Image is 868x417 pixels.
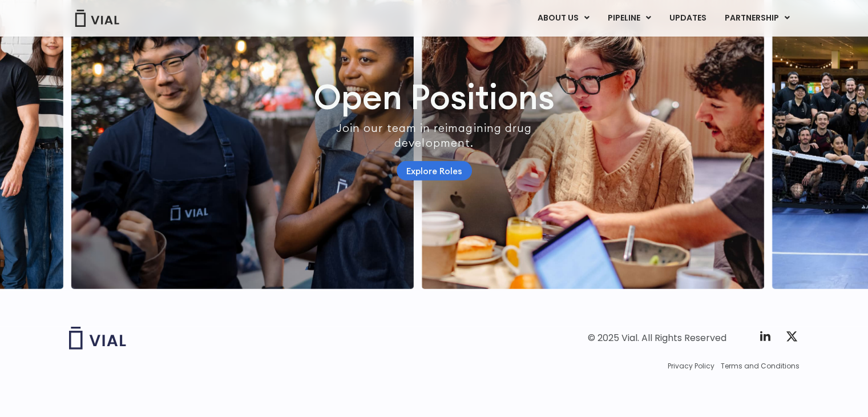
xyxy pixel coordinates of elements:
a: Explore Roles [397,161,472,181]
a: ABOUT USMenu Toggle [528,9,597,28]
div: © 2025 Vial. All Rights Reserved [588,332,726,344]
a: UPDATES [660,9,714,28]
a: Privacy Policy [668,361,714,371]
a: PARTNERSHIPMenu Toggle [715,9,798,28]
img: Vial logo wih "Vial" spelled out [69,327,126,350]
img: Vial Logo [74,10,120,27]
a: PIPELINEMenu Toggle [598,9,659,28]
a: Terms and Conditions [721,361,800,371]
